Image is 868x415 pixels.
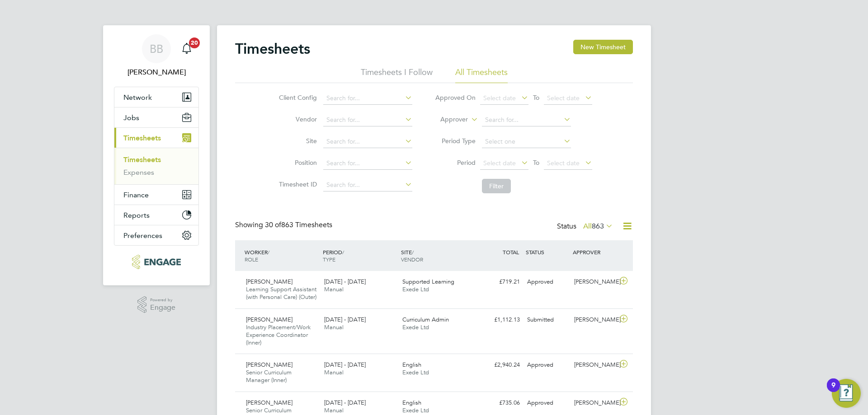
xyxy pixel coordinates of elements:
[150,304,175,312] span: Engage
[242,244,321,267] div: WORKER
[123,191,149,199] span: Finance
[524,358,571,373] div: Approved
[245,256,258,263] span: ROLE
[324,323,344,331] span: Manual
[530,92,542,103] span: To
[361,67,433,83] li: Timesheets I Follow
[571,312,618,327] div: [PERSON_NAME]
[342,248,344,256] span: /
[235,40,310,58] h2: Timesheets
[399,244,477,267] div: SITE
[324,361,366,368] span: [DATE] - [DATE]
[123,168,154,177] a: Expenses
[123,93,152,102] span: Network
[114,107,198,127] button: Jobs
[483,159,516,167] span: Select date
[402,361,421,368] span: English
[246,399,292,406] span: [PERSON_NAME]
[114,225,198,245] button: Preferences
[276,137,317,145] label: Site
[831,385,835,397] div: 9
[323,256,335,263] span: TYPE
[114,185,198,205] button: Finance
[324,406,344,414] span: Manual
[402,368,429,376] span: Exede Ltd
[324,399,366,406] span: [DATE] - [DATE]
[482,179,511,193] button: Filter
[150,43,163,55] span: BB
[246,278,292,285] span: [PERSON_NAME]
[114,255,199,269] a: Go to home page
[524,396,571,410] div: Approved
[324,278,366,285] span: [DATE] - [DATE]
[476,312,524,327] div: £1,112.13
[268,248,269,256] span: /
[547,94,580,102] span: Select date
[114,67,199,78] span: Becky Blight
[557,220,615,233] div: Status
[435,93,476,102] label: Approved On
[150,296,175,304] span: Powered by
[571,275,618,289] div: [PERSON_NAME]
[123,231,162,240] span: Preferences
[132,255,180,269] img: xede-logo-retina.png
[402,316,449,323] span: Curriculum Admin
[427,115,468,124] label: Approver
[246,323,311,346] span: Industry Placement/Work Experience Coordinator (Inner)
[482,135,571,148] input: Select one
[476,396,524,410] div: £735.06
[235,220,334,230] div: Showing
[530,157,542,168] span: To
[524,244,571,260] div: STATUS
[592,222,604,231] span: 863
[123,155,161,164] a: Timesheets
[547,159,580,167] span: Select date
[412,248,414,256] span: /
[503,248,519,256] span: TOTAL
[137,296,176,313] a: Powered byEngage
[114,87,198,107] button: Network
[114,205,198,225] button: Reports
[246,285,316,301] span: Learning Support Assistant (with Personal Care) (Outer)
[178,34,196,63] a: 20
[402,399,421,406] span: English
[524,275,571,289] div: Approved
[571,358,618,373] div: [PERSON_NAME]
[321,244,399,267] div: PERIOD
[482,114,571,126] input: Search for...
[324,285,344,293] span: Manual
[114,148,198,184] div: Timesheets
[265,220,332,229] span: 863 Timesheets
[476,275,524,289] div: £719.21
[276,180,317,188] label: Timesheet ID
[323,179,412,191] input: Search for...
[323,157,412,170] input: Search for...
[402,285,429,293] span: Exede Ltd
[123,113,139,122] span: Jobs
[401,256,423,263] span: VENDOR
[103,25,210,285] nav: Main navigation
[123,134,161,142] span: Timesheets
[246,368,292,384] span: Senior Curriculum Manager (Inner)
[189,37,200,48] span: 20
[114,34,199,78] a: BB[PERSON_NAME]
[402,278,454,285] span: Supported Learning
[573,40,633,54] button: New Timesheet
[524,312,571,327] div: Submitted
[246,316,292,323] span: [PERSON_NAME]
[114,128,198,148] button: Timesheets
[455,67,508,83] li: All Timesheets
[476,358,524,373] div: £2,940.24
[402,323,429,331] span: Exede Ltd
[123,211,150,219] span: Reports
[832,379,861,408] button: Open Resource Center, 9 new notifications
[435,137,476,145] label: Period Type
[323,135,412,148] input: Search for...
[483,94,516,102] span: Select date
[323,92,412,105] input: Search for...
[324,316,366,323] span: [DATE] - [DATE]
[583,222,613,231] label: All
[276,159,317,167] label: Position
[571,244,618,260] div: APPROVER
[435,159,476,167] label: Period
